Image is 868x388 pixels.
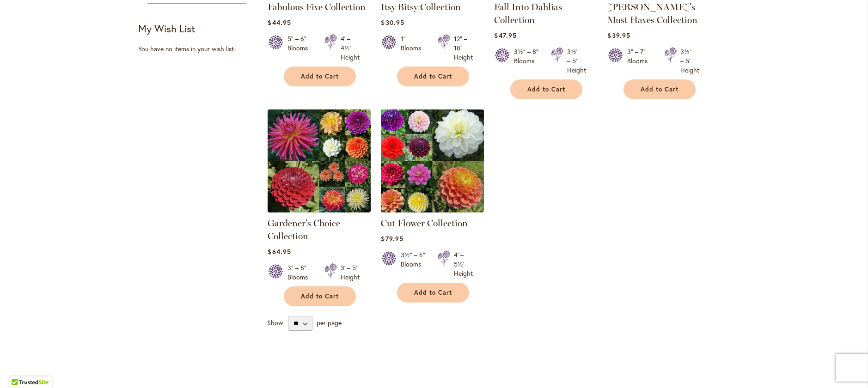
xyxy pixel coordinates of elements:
[641,85,679,93] span: Add to Cart
[7,355,33,381] iframe: Launch Accessibility Center
[301,292,339,300] span: Add to Cart
[381,1,461,12] a: Itsy Bitsy Collection
[454,250,473,278] div: 4' – 5½' Height
[623,79,696,99] button: Add to Cart
[287,34,313,62] div: 5" – 6" Blooms
[341,34,360,62] div: 4' – 4½' Height
[627,47,653,75] div: 3" – 7" Blooms
[680,47,699,75] div: 3½' – 5' Height
[397,283,469,303] button: Add to Cart
[379,107,487,215] img: CUT FLOWER COLLECTION
[381,18,404,27] span: $30.95
[268,109,371,212] img: Gardener's Choice Collection
[454,34,473,62] div: 12" – 18" Height
[397,67,469,86] button: Add to Cart
[301,73,339,80] span: Add to Cart
[284,286,356,306] button: Add to Cart
[268,1,366,12] a: Fabulous Five Collection
[567,47,586,75] div: 3½' – 5' Height
[527,85,565,93] span: Add to Cart
[268,206,371,214] a: Gardener's Choice Collection
[414,73,452,80] span: Add to Cart
[401,34,427,62] div: 1" Blooms
[510,79,582,99] button: Add to Cart
[268,218,340,242] a: Gardener's Choice Collection
[138,44,262,54] div: You have no items in your wish list.
[317,318,342,327] span: per page
[494,31,516,40] span: $47.95
[268,247,291,256] span: $64.95
[341,263,360,282] div: 3' – 5' Height
[414,289,452,297] span: Add to Cart
[287,263,313,282] div: 3" – 8" Blooms
[381,234,403,243] span: $79.95
[268,18,291,27] span: $44.95
[138,22,195,35] strong: My Wish List
[607,1,697,25] a: [PERSON_NAME]'s Must Haves Collection
[494,1,562,25] a: Fall Into Dahlias Collection
[381,206,484,214] a: CUT FLOWER COLLECTION
[607,31,630,40] span: $39.95
[514,47,540,75] div: 3½" – 8" Blooms
[401,250,427,278] div: 3½" – 6" Blooms
[284,67,356,86] button: Add to Cart
[267,318,283,327] span: Show
[381,218,468,229] a: Cut Flower Collection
